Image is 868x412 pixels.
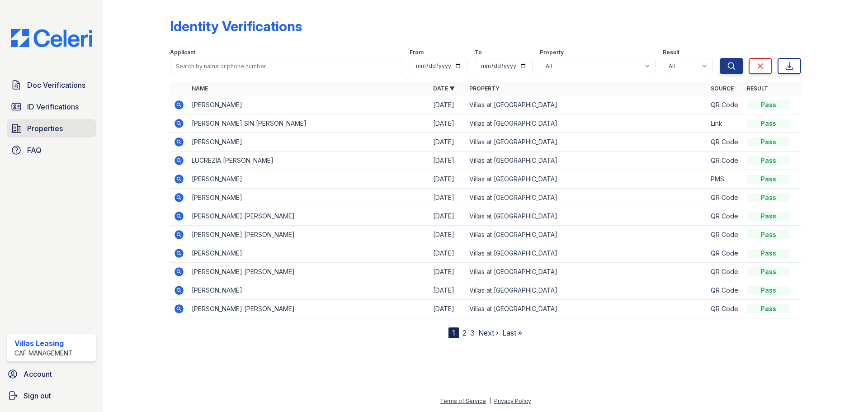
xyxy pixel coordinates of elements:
[747,267,790,276] div: Pass
[466,207,707,226] td: Villas at [GEOGRAPHIC_DATA]
[429,96,466,114] td: [DATE]
[7,119,96,137] a: Properties
[433,85,455,92] a: Date ▼
[188,281,429,300] td: [PERSON_NAME]
[747,286,790,295] div: Pass
[4,387,99,405] a: Sign out
[466,133,707,152] td: Villas at [GEOGRAPHIC_DATA]
[707,96,743,114] td: QR Code
[707,226,743,244] td: QR Code
[188,96,429,114] td: [PERSON_NAME]
[707,281,743,300] td: QR Code
[540,49,564,56] label: Property
[7,76,96,94] a: Doc Verifications
[747,212,790,221] div: Pass
[188,226,429,244] td: [PERSON_NAME] [PERSON_NAME]
[14,338,73,349] div: Villas Leasing
[469,85,500,92] a: Property
[747,249,790,258] div: Pass
[448,327,459,338] div: 1
[663,49,679,56] label: Result
[27,123,63,134] span: Properties
[466,152,707,170] td: Villas at [GEOGRAPHIC_DATA]
[747,100,790,109] div: Pass
[14,349,73,358] div: CAF Management
[747,156,790,165] div: Pass
[466,189,707,207] td: Villas at [GEOGRAPHIC_DATA]
[462,328,467,337] a: 2
[478,328,499,337] a: Next ›
[7,98,96,116] a: ID Verifications
[707,244,743,263] td: QR Code
[188,300,429,318] td: [PERSON_NAME] [PERSON_NAME]
[470,328,475,337] a: 3
[429,152,466,170] td: [DATE]
[707,263,743,281] td: QR Code
[475,49,482,56] label: To
[429,207,466,226] td: [DATE]
[429,226,466,244] td: [DATE]
[429,133,466,152] td: [DATE]
[440,398,486,404] a: Terms of Service
[170,49,195,56] label: Applicant
[27,80,85,90] span: Doc Verifications
[188,114,429,133] td: [PERSON_NAME] SIN [PERSON_NAME]
[747,304,790,313] div: Pass
[494,398,531,404] a: Privacy Policy
[429,263,466,281] td: [DATE]
[466,281,707,300] td: Villas at [GEOGRAPHIC_DATA]
[466,170,707,189] td: Villas at [GEOGRAPHIC_DATA]
[466,114,707,133] td: Villas at [GEOGRAPHIC_DATA]
[707,114,743,133] td: Link
[711,85,734,92] a: Source
[502,328,522,337] a: Last »
[24,390,51,401] span: Sign out
[429,300,466,318] td: [DATE]
[27,145,42,156] span: FAQ
[747,230,790,239] div: Pass
[429,114,466,133] td: [DATE]
[466,96,707,114] td: Villas at [GEOGRAPHIC_DATA]
[707,170,743,189] td: PMS
[188,244,429,263] td: [PERSON_NAME]
[24,369,52,379] span: Account
[27,101,79,112] span: ID Verifications
[188,263,429,281] td: [PERSON_NAME] [PERSON_NAME]
[707,152,743,170] td: QR Code
[192,85,208,92] a: Name
[429,281,466,300] td: [DATE]
[188,207,429,226] td: [PERSON_NAME] [PERSON_NAME]
[707,207,743,226] td: QR Code
[489,398,491,404] div: |
[170,18,302,34] div: Identity Verifications
[4,29,99,47] img: CE_Logo_Blue-a8612792a0a2168367f1c8372b55b34899dd931a85d93a1a3d3e32e68fde9ad4.png
[170,58,402,74] input: Search by name or phone number
[747,85,768,92] a: Result
[466,300,707,318] td: Villas at [GEOGRAPHIC_DATA]
[747,137,790,147] div: Pass
[747,175,790,184] div: Pass
[747,193,790,202] div: Pass
[4,365,99,383] a: Account
[466,263,707,281] td: Villas at [GEOGRAPHIC_DATA]
[188,189,429,207] td: [PERSON_NAME]
[410,49,424,56] label: From
[707,189,743,207] td: QR Code
[429,244,466,263] td: [DATE]
[707,300,743,318] td: QR Code
[747,119,790,128] div: Pass
[188,152,429,170] td: LUCREZIA [PERSON_NAME]
[188,170,429,189] td: [PERSON_NAME]
[188,133,429,152] td: [PERSON_NAME]
[466,244,707,263] td: Villas at [GEOGRAPHIC_DATA]
[429,170,466,189] td: [DATE]
[7,141,96,159] a: FAQ
[707,133,743,152] td: QR Code
[429,189,466,207] td: [DATE]
[466,226,707,244] td: Villas at [GEOGRAPHIC_DATA]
